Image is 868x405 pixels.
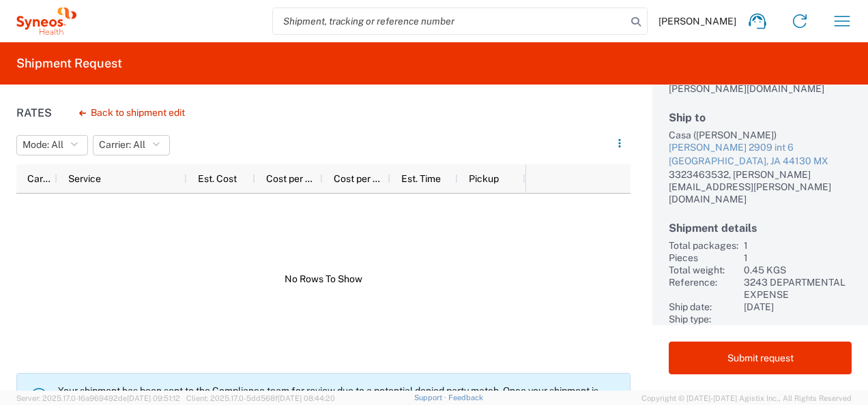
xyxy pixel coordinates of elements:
[278,394,335,402] span: [DATE] 08:44:20
[669,111,852,124] h2: Ship to
[641,392,852,404] span: Copyright © [DATE]-[DATE] Agistix Inc., All Rights Reserved
[669,141,852,168] a: [PERSON_NAME] 2909 int 6[GEOGRAPHIC_DATA], JA 44130 MX
[669,276,738,301] div: Reference:
[401,173,441,184] span: Est. Time
[93,135,170,155] button: Carrier: All
[669,155,852,168] div: [GEOGRAPHIC_DATA], JA 44130 MX
[669,264,738,276] div: Total weight:
[198,173,237,184] span: Est. Cost
[669,252,738,264] div: Pieces
[448,393,483,402] a: Feedback
[669,301,738,313] div: Ship date:
[16,106,52,119] h1: Rates
[669,222,852,235] h2: Shipment details
[68,173,101,184] span: Service
[266,173,317,184] span: Cost per Mile
[273,8,626,34] input: Shipment, tracking or reference number
[16,394,180,402] span: Server: 2025.17.0-16a969492de
[414,393,448,402] a: Support
[669,313,738,325] div: Ship type:
[744,264,852,276] div: 0.45 KGS
[744,252,852,264] div: 1
[334,173,385,184] span: Cost per Mile
[669,342,852,374] button: Submit request
[669,141,852,155] div: [PERSON_NAME] 2909 int 6
[127,394,180,402] span: [DATE] 09:51:12
[469,173,499,184] span: Pickup
[16,135,88,155] button: Mode: All
[27,173,52,184] span: Carrier
[16,55,122,72] h2: Shipment Request
[669,168,852,205] div: 3323463532, [PERSON_NAME][EMAIL_ADDRESS][PERSON_NAME][DOMAIN_NAME]
[744,239,852,252] div: 1
[186,394,335,402] span: Client: 2025.17.0-5dd568f
[23,138,63,151] span: Mode: All
[744,301,852,313] div: [DATE]
[669,239,738,252] div: Total packages:
[659,15,736,27] span: [PERSON_NAME]
[68,101,196,125] button: Back to shipment edit
[744,276,852,301] div: 3243 DEPARTMENTAL EXPENSE
[99,138,145,151] span: Carrier: All
[669,129,852,141] div: Casa ([PERSON_NAME])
